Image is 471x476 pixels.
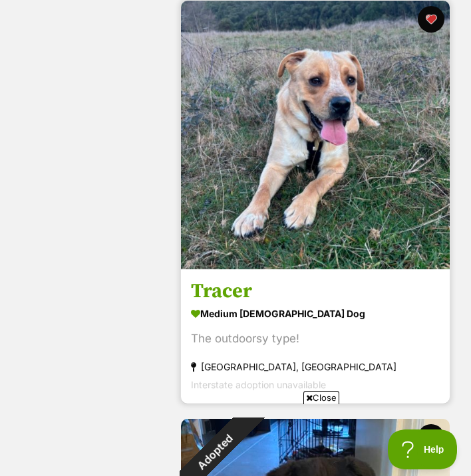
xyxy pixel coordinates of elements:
span: Close [303,391,339,404]
div: medium [DEMOGRAPHIC_DATA] Dog [191,304,440,323]
div: The outdoorsy type! [191,330,440,348]
button: favourite [418,6,444,33]
a: Tracer medium [DEMOGRAPHIC_DATA] Dog The outdoorsy type! [GEOGRAPHIC_DATA], [GEOGRAPHIC_DATA] Int... [181,269,450,404]
h3: Tracer [191,279,440,304]
span: Interstate adoption unavailable [191,379,326,390]
img: Tracer [181,1,450,269]
iframe: Help Scout Beacon - Open [388,429,458,469]
div: [GEOGRAPHIC_DATA], [GEOGRAPHIC_DATA] [191,358,440,376]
